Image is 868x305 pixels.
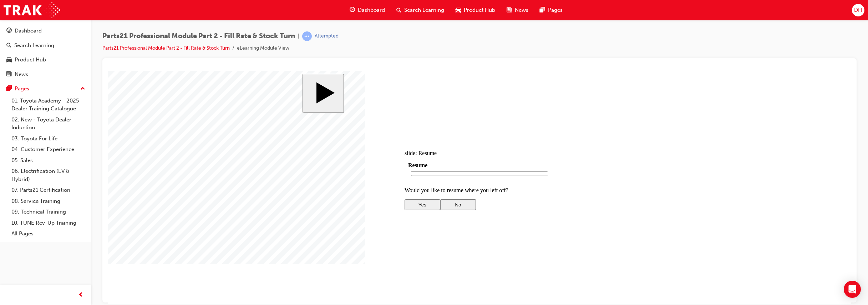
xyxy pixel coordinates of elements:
button: DH [852,4,864,16]
span: up-icon [80,84,85,94]
a: 01. Toyota Academy - 2025 Dealer Training Catalogue [9,95,88,114]
div: Open Intercom Messenger [844,281,861,298]
a: pages-iconPages [534,3,568,17]
span: search-icon [6,42,11,49]
a: Search Learning [3,39,88,52]
span: News [515,6,528,14]
div: Search Learning [14,41,54,50]
span: news-icon [6,71,12,78]
a: search-iconSearch Learning [391,3,450,17]
a: 03. Toyota For Life [9,133,88,144]
span: pages-icon [540,6,545,15]
img: Trak [4,2,60,18]
a: 10. TUNE Rev-Up Training [9,217,88,229]
a: news-iconNews [501,3,534,17]
button: Pages [3,82,88,95]
span: Search Learning [404,6,444,14]
span: Product Hub [464,6,495,14]
div: News [15,70,28,79]
a: Product Hub [3,53,88,66]
div: Attempted [315,33,339,40]
span: Resume [300,91,319,97]
div: Product Hub [15,56,46,64]
span: DH [854,6,862,14]
a: Parts21 Professional Module Part 2 - Fill Rate & Stock Turn [102,45,230,51]
span: Dashboard [358,6,385,14]
div: Pages [15,85,29,93]
a: 08. Service Training [9,196,88,207]
span: car-icon [456,6,461,15]
div: slide: Resume [296,79,446,85]
div: Dashboard [15,27,42,35]
button: DashboardSearch LearningProduct HubNews [3,23,88,82]
span: Pages [548,6,563,14]
a: guage-iconDashboard [344,3,391,17]
button: No [332,128,368,139]
span: guage-icon [350,6,355,15]
a: 09. Technical Training [9,206,88,217]
a: News [3,68,88,81]
button: Yes [296,128,332,139]
span: car-icon [6,57,12,63]
a: 04. Customer Experience [9,144,88,155]
span: | [298,32,299,40]
p: Would you like to resume where you left off? [296,116,446,122]
span: pages-icon [6,86,12,92]
a: 02. New - Toyota Dealer Induction [9,114,88,133]
span: guage-icon [6,28,12,34]
a: 07. Parts21 Certification [9,185,88,196]
span: search-icon [396,6,401,15]
li: eLearning Module View [237,44,289,52]
a: 06. Electrification (EV & Hybrid) [9,166,88,185]
a: Dashboard [3,24,88,37]
a: car-iconProduct Hub [450,3,501,17]
span: prev-icon [78,291,84,300]
a: 05. Sales [9,155,88,166]
span: Parts21 Professional Module Part 2 - Fill Rate & Stock Turn [102,32,295,40]
a: All Pages [9,228,88,239]
span: learningRecordVerb_ATTEMPT-icon [302,31,312,41]
span: news-icon [507,6,512,15]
